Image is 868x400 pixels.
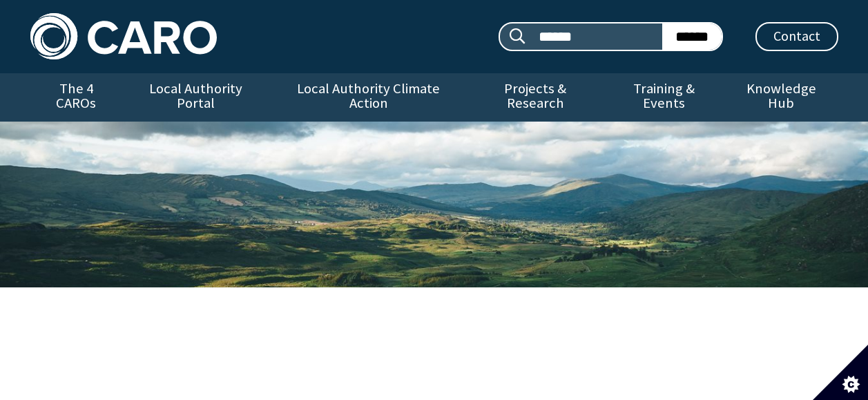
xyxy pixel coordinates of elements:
[270,73,467,122] a: Local Authority Climate Action
[724,73,838,122] a: Knowledge Hub
[30,73,122,122] a: The 4 CAROs
[122,73,270,122] a: Local Authority Portal
[604,73,724,122] a: Training & Events
[813,345,868,400] button: Set cookie preferences
[30,13,217,59] img: Caro logo
[755,22,838,51] a: Contact
[467,73,604,122] a: Projects & Research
